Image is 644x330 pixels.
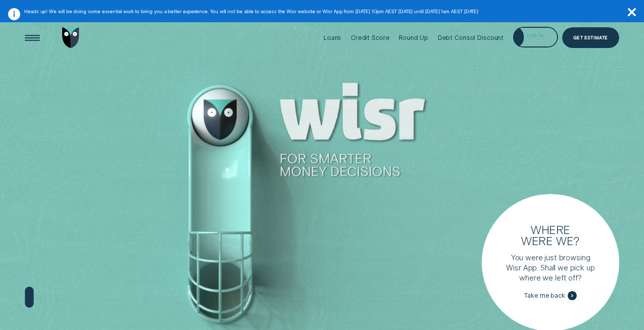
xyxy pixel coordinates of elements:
[438,15,503,61] a: Debt Consol Discount
[351,15,389,61] a: Credit Score
[62,27,79,48] img: Wisr
[517,224,583,246] h3: Where were we?
[524,292,565,300] span: Take me back
[505,253,596,283] p: You were just browsing Wisr App. Shall we pick up where we left off?
[438,34,503,41] div: Debt Consol Discount
[513,27,559,47] button: Log in
[562,27,619,48] a: Get Estimate
[22,27,42,48] button: Open Menu
[61,15,81,61] a: Go to home page
[351,34,389,41] div: Credit Score
[324,34,341,41] div: Loans
[399,15,428,61] a: Round Up
[324,15,341,61] a: Loans
[399,34,428,41] div: Round Up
